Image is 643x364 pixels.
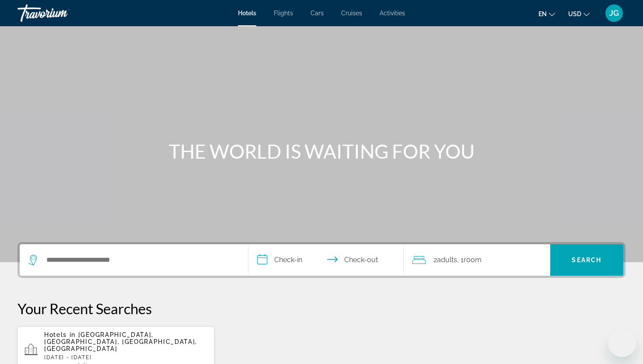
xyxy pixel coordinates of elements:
span: Search [572,257,601,263]
p: Your Recent Searches [17,300,626,317]
button: Change language [538,7,555,20]
h1: THE WORLD IS WAITING FOR YOU [157,140,486,163]
iframe: Button to launch messaging window [608,329,636,357]
span: Adults [437,256,457,264]
span: en [538,10,547,17]
span: Hotels in [44,331,76,338]
input: Search hotel destination [45,253,235,267]
button: Select check in and out date [248,244,404,276]
div: Search widget [20,244,623,276]
a: Activities [380,10,405,17]
span: USD [568,10,581,17]
span: JG [609,9,619,17]
button: Change currency [568,7,590,20]
span: Room [464,256,482,264]
span: , 1 [457,254,482,266]
button: User Menu [603,4,626,22]
a: Travorium [17,2,105,24]
a: Cars [311,10,324,17]
span: 2 [433,254,457,266]
button: Travelers: 2 adults, 0 children [404,244,550,276]
a: Cruises [341,10,362,17]
button: Search [550,244,624,276]
a: Flights [274,10,293,17]
p: [DATE] - [DATE] [44,354,207,361]
a: Hotels [238,10,256,17]
span: [GEOGRAPHIC_DATA], [GEOGRAPHIC_DATA], [GEOGRAPHIC_DATA], [GEOGRAPHIC_DATA] [44,331,197,352]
